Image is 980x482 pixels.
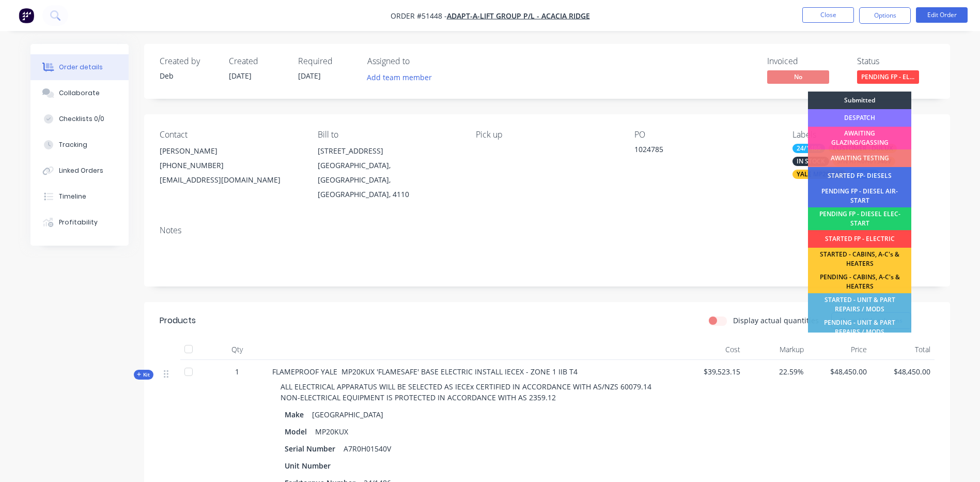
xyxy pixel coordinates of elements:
span: [DATE] [229,71,252,81]
span: 1 [235,366,239,377]
button: Timeline [30,184,129,209]
div: Submitted [808,92,911,109]
span: [DATE] [298,71,321,81]
div: Profitability [59,218,98,227]
div: Timeline [59,192,86,201]
div: Created by [160,56,216,66]
div: [PHONE_NUMBER] [160,158,301,173]
div: DESPATCH [808,109,911,127]
div: Products [160,314,196,327]
img: Factory [19,8,34,23]
span: $48,450.00 [875,366,930,377]
button: Order details [30,54,129,80]
div: Contact [160,130,301,140]
button: Profitability [30,209,129,235]
div: Unit Number [285,458,335,473]
div: Collaborate [59,88,100,98]
div: [PERSON_NAME] [160,144,301,158]
div: [GEOGRAPHIC_DATA], [GEOGRAPHIC_DATA], [GEOGRAPHIC_DATA], 4110 [318,158,459,202]
div: Total [871,339,935,360]
div: STARTED - CABINS, A-C's & HEATERS [808,248,911,270]
div: Created [229,56,286,66]
span: No [767,70,829,83]
div: PO [634,130,776,140]
div: [STREET_ADDRESS] [318,144,459,158]
div: Kit [134,370,153,380]
div: Markup [744,339,808,360]
div: Price [808,339,872,360]
div: Labels [792,130,934,140]
span: PENDING FP - EL... [857,70,919,83]
button: Add team member [367,70,438,84]
div: PENDING FP - DIESEL ELEC-START [808,207,911,230]
div: IN STOCK [792,157,829,166]
button: Edit Order [916,7,968,23]
div: PENDING FP - DIESEL AIR-START [808,185,911,207]
label: Display actual quantities [733,315,819,326]
div: Checklists 0/0 [59,114,104,124]
div: Serial Number [285,441,339,456]
span: FLAMEPROOF YALE MP20KUX 'FLAMESAFE' BASE ELECTRIC INSTALL IECEX - ZONE 1 IIB T4 [272,367,578,376]
div: Model [285,424,311,439]
button: Add team member [361,70,437,84]
div: Assigned to [367,56,471,66]
span: $48,450.00 [812,366,867,377]
div: [STREET_ADDRESS][GEOGRAPHIC_DATA], [GEOGRAPHIC_DATA], [GEOGRAPHIC_DATA], 4110 [318,144,459,202]
a: ADAPT-A-LIFT GROUP P/L - ACACIA RIDGE [447,11,590,21]
span: Kit [137,371,150,379]
span: $39,523.15 [686,366,741,377]
div: Pick up [476,130,617,140]
div: Tracking [59,140,87,149]
div: Required [298,56,355,66]
div: MP20KUX [311,424,352,439]
div: [PERSON_NAME][PHONE_NUMBER][EMAIL_ADDRESS][DOMAIN_NAME] [160,144,301,187]
div: 24/1486 [792,144,825,153]
button: Options [859,7,911,24]
button: Linked Orders [30,158,129,184]
button: Checklists 0/0 [30,106,129,132]
div: YALE MP20KUX [792,170,846,179]
div: AWAITING TESTING [808,149,911,167]
div: STARTED FP- DIESELS [808,167,911,185]
div: Make [285,407,308,422]
div: Linked Orders [59,166,103,175]
button: Collaborate [30,80,129,106]
div: Notes [160,225,935,235]
div: STARTED FP - ELECTRIC [808,230,911,248]
span: 22.59% [749,366,804,377]
button: Tracking [30,132,129,158]
div: STARTED - UNIT & PART REPAIRS / MODS [808,293,911,316]
div: Invoiced [767,56,845,66]
div: [EMAIL_ADDRESS][DOMAIN_NAME] [160,173,301,187]
div: Deb [160,70,216,81]
div: Bill to [318,130,459,140]
div: Qty [206,339,268,360]
span: Order #51448 - [391,11,447,21]
div: PENDING - UNIT & PART REPAIRS / MODS [808,316,911,339]
div: [GEOGRAPHIC_DATA] [308,407,387,422]
div: AWAITING GLAZING/GASSING [808,127,911,149]
div: A7R0H01540V [339,441,395,456]
span: ALL ELECTRICAL APPARATUS WILL BE SELECTED AS IECEx CERTIFIED IN ACCORDANCE WITH AS/NZS 60079.14 N... [281,382,654,402]
button: PENDING FP - EL... [857,70,919,86]
div: 1024785 [634,144,764,158]
div: Order details [59,63,103,72]
div: Status [857,56,935,66]
div: PENDING - CABINS, A-C's & HEATERS [808,270,911,293]
div: Cost [681,339,745,360]
button: Close [802,7,854,23]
